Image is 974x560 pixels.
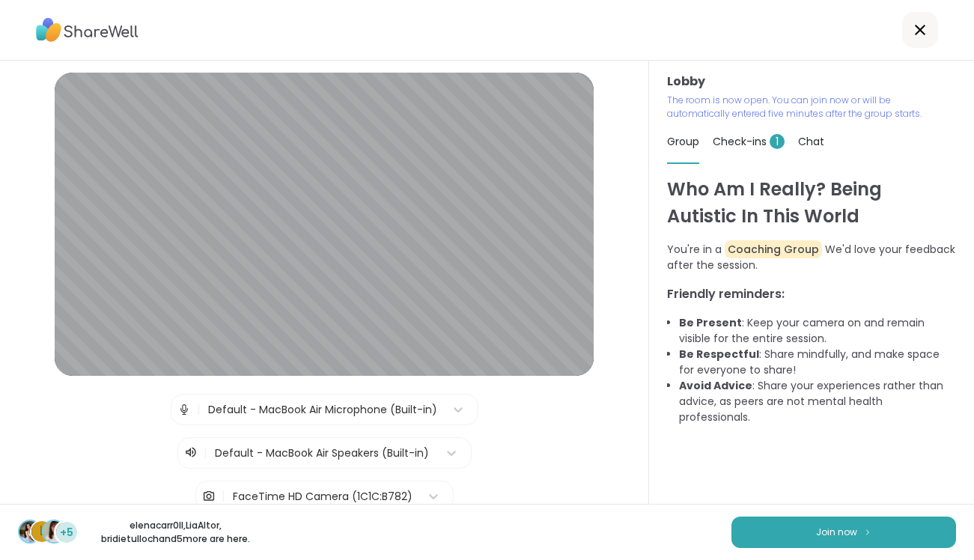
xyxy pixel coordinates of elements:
[770,134,785,149] span: 1
[667,285,956,303] h3: Friendly reminders:
[91,519,259,546] p: elenacarr0ll , LiaAltor , bridietulloch and 5 more are here.
[731,517,956,548] button: Join now
[208,402,437,418] div: Default - MacBook Air Microphone (Built-in)
[19,521,40,542] img: elenacarr0ll
[667,94,956,121] p: The room is now open. You can join now or will be automatically entered five minutes after the gr...
[667,242,956,273] p: You're in a We'd love your feedback after the session.
[233,489,413,505] div: FaceTime HD Camera (1C1C:B782)
[197,395,201,424] span: |
[679,378,752,393] b: Avoid Advice
[679,315,956,347] li: : Keep your camera on and remain visible for the entire session.
[863,528,872,536] img: ShareWell Logomark
[679,315,742,330] b: Be Present
[725,240,822,258] span: Coaching Group
[679,378,956,425] li: : Share your experiences rather than advice, as peers are not mental health professionals.
[816,526,857,539] span: Join now
[60,525,73,541] span: +5
[204,444,207,462] span: |
[667,73,956,91] h3: Lobby
[667,134,699,149] span: Group
[679,347,759,362] b: Be Respectful
[177,395,191,424] img: Microphone
[202,481,216,511] img: Camera
[713,134,785,149] span: Check-ins
[798,134,824,149] span: Chat
[222,481,225,511] span: |
[36,13,139,47] img: ShareWell Logo
[667,176,956,230] h1: Who Am I Really? Being Autistic In This World
[679,347,956,378] li: : Share mindfully, and make space for everyone to share!
[40,522,45,541] span: L
[43,521,64,542] img: bridietulloch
